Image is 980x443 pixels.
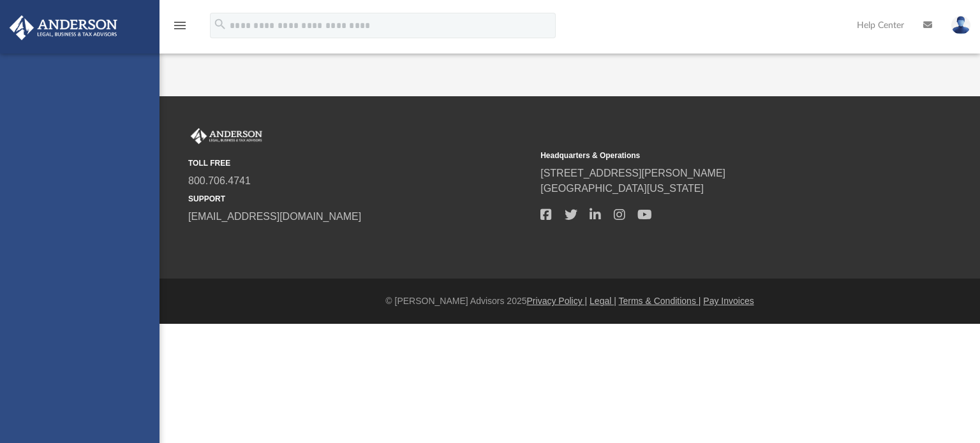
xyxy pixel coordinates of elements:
i: menu [172,18,188,33]
a: Terms & Conditions | [619,296,701,306]
a: Legal | [590,296,616,306]
small: TOLL FREE [188,157,531,169]
img: User Pic [951,16,970,34]
a: menu [172,24,188,33]
img: Anderson Advisors Platinum Portal [188,128,265,145]
small: SUPPORT [188,193,531,205]
a: 800.706.4741 [188,175,251,186]
small: Headquarters & Operations [540,150,884,161]
a: [GEOGRAPHIC_DATA][US_STATE] [540,183,704,194]
div: © [PERSON_NAME] Advisors 2025 [160,294,980,308]
a: Privacy Policy | [527,296,588,306]
a: Pay Invoices [703,296,754,306]
a: [EMAIL_ADDRESS][DOMAIN_NAME] [188,211,361,222]
a: [STREET_ADDRESS][PERSON_NAME] [540,168,725,178]
i: search [213,17,227,31]
img: Anderson Advisors Platinum Portal [6,15,121,40]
